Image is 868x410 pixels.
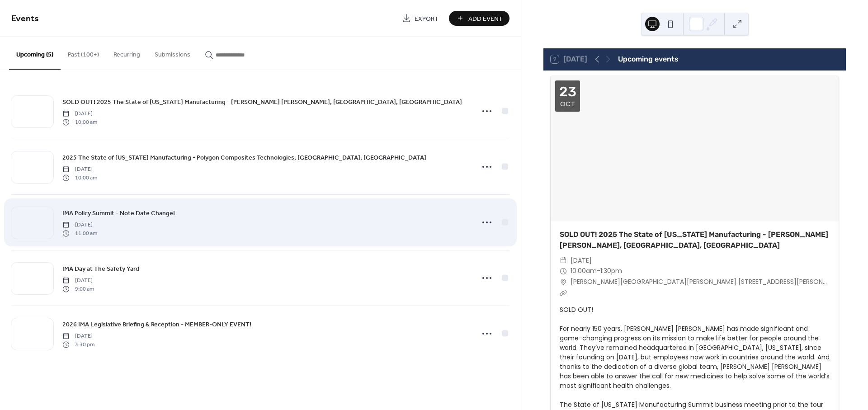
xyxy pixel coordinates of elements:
[61,37,106,69] button: Past (100+)
[62,118,97,126] span: 10:00 am
[395,11,445,26] a: Export
[11,10,39,28] span: Events
[571,277,830,287] a: [PERSON_NAME][GEOGRAPHIC_DATA][PERSON_NAME] [STREET_ADDRESS][PERSON_NAME]
[62,221,97,229] span: [DATE]
[560,277,567,287] div: ​
[147,37,198,69] button: Submissions
[415,14,439,24] span: Export
[62,153,426,163] span: 2025 The State of [US_STATE] Manufacturing - Polygon Composites Technologies, [GEOGRAPHIC_DATA], ...
[106,37,147,69] button: Recurring
[62,320,251,330] span: 2026 IMA Legislative Briefing & Reception - MEMBER-ONLY EVENT!
[62,332,94,340] span: [DATE]
[62,165,97,174] span: [DATE]
[62,174,97,182] span: 10:00 am
[62,229,97,237] span: 11:00 am
[571,255,592,266] span: [DATE]
[618,54,679,65] div: Upcoming events
[62,209,175,218] span: IMA Policy Summit - Note Date Change!
[62,152,426,163] a: 2025 The State of [US_STATE] Manufacturing - Polygon Composites Technologies, [GEOGRAPHIC_DATA], ...
[62,110,97,118] span: [DATE]
[62,98,462,107] span: SOLD OUT! 2025 The State of [US_STATE] Manufacturing - [PERSON_NAME] [PERSON_NAME], [GEOGRAPHIC_D...
[62,208,175,218] a: IMA Policy Summit - Note Date Change!
[559,85,576,99] div: 23
[62,97,462,107] a: SOLD OUT! 2025 The State of [US_STATE] Manufacturing - [PERSON_NAME] [PERSON_NAME], [GEOGRAPHIC_D...
[560,266,567,277] div: ​
[9,37,61,70] button: Upcoming (5)
[600,266,622,277] span: 1:30pm
[62,264,139,274] a: IMA Day at The Safety Yard
[62,340,94,349] span: 3:30 pm
[62,277,94,285] span: [DATE]
[449,11,509,26] button: Add Event
[571,266,597,277] span: 10:00am
[560,255,567,266] div: ​
[468,14,503,24] span: Add Event
[597,266,600,277] span: -
[560,100,575,107] div: Oct
[560,230,828,250] a: SOLD OUT! 2025 The State of [US_STATE] Manufacturing - [PERSON_NAME] [PERSON_NAME], [GEOGRAPHIC_D...
[560,287,567,298] div: ​
[62,319,251,330] a: 2026 IMA Legislative Briefing & Reception - MEMBER-ONLY EVENT!
[62,264,139,274] span: IMA Day at The Safety Yard
[62,285,94,293] span: 9:00 am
